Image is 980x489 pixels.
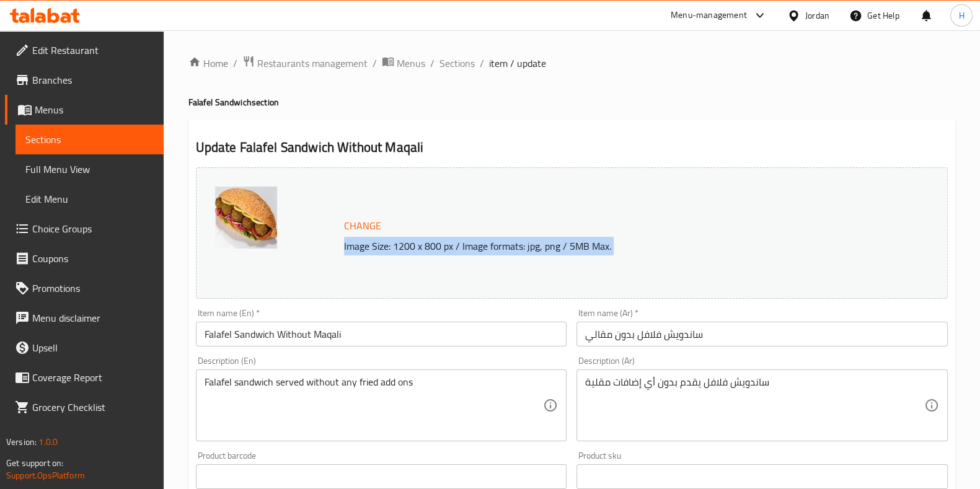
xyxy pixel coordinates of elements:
a: Sections [15,125,164,154]
span: Menus [397,56,425,71]
input: Please enter product barcode [196,464,567,489]
span: Menu disclaimer [32,311,154,325]
a: Coverage Report [5,363,164,392]
span: Promotions [32,281,154,296]
a: Coupons [5,244,164,273]
span: Grocery Checklist [32,400,154,415]
a: Sections [439,56,475,71]
img: %D8%B3%D8%A7%D9%86%D8%AF%D9%88%D9%8A%D8%B4_%D9%81%D9%84%D8%A7%D9%81%D9%84_%D8%A8%D8%AF%D9%88%D9%8... [215,187,277,249]
a: Grocery Checklist [5,392,164,422]
div: Jordan [805,9,829,22]
div: Menu-management [671,8,747,23]
a: Menu disclaimer [5,303,164,333]
span: Menus [35,102,154,117]
a: Full Menu View [15,154,164,184]
span: Restaurants management [257,56,368,71]
span: Full Menu View [25,162,154,177]
li: / [480,56,484,71]
span: item / update [489,56,546,71]
a: Branches [5,65,164,95]
span: Change [344,217,381,235]
li: / [373,56,377,71]
a: Restaurants management [242,55,368,71]
a: Menus [382,55,425,71]
a: Promotions [5,273,164,303]
textarea: Falafel sandwich served without any fried add ons [205,376,544,435]
a: Choice Groups [5,214,164,244]
span: Edit Restaurant [32,43,154,58]
nav: breadcrumb [188,55,955,71]
span: H [958,9,964,22]
input: Enter name Ar [576,322,948,346]
textarea: ساندويش فلافل يقدم بدون أي إضافات مقلية [585,376,924,435]
li: / [233,56,237,71]
span: 1.0.0 [38,434,58,450]
span: Coupons [32,251,154,266]
input: Enter name En [196,322,567,346]
span: Version: [6,434,37,450]
a: Menus [5,95,164,125]
a: Upsell [5,333,164,363]
span: Get support on: [6,455,63,471]
span: Branches [32,73,154,87]
span: Choice Groups [32,221,154,236]
a: Edit Menu [15,184,164,214]
h4: Falafel Sandwich section [188,96,955,108]
span: Sections [25,132,154,147]
input: Please enter product sku [576,464,948,489]
a: Home [188,56,228,71]
span: Edit Menu [25,192,154,206]
button: Change [339,213,386,239]
a: Support.OpsPlatform [6,467,85,483]
span: Upsell [32,340,154,355]
h2: Update Falafel Sandwich Without Maqali [196,138,948,157]
span: Coverage Report [32,370,154,385]
a: Edit Restaurant [5,35,164,65]
li: / [430,56,435,71]
p: Image Size: 1200 x 800 px / Image formats: jpg, png / 5MB Max. [339,239,875,253]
